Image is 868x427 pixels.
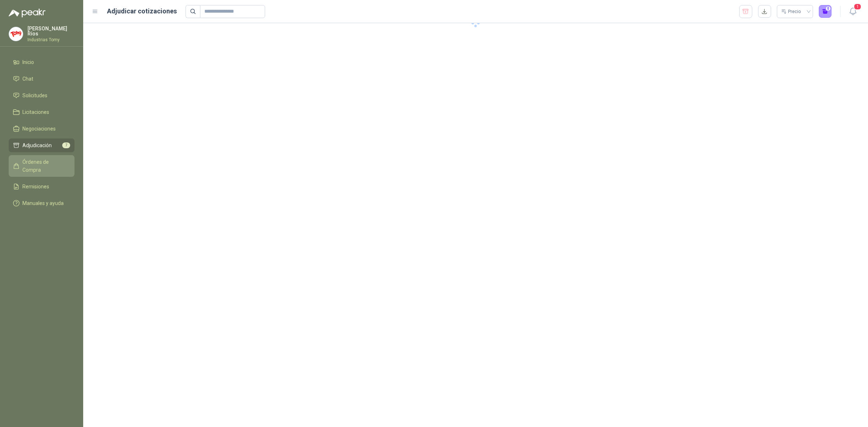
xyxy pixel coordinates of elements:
[9,155,75,177] a: Órdenes de Compra
[9,122,75,136] a: Negociaciones
[781,6,802,17] div: Precio
[22,141,52,149] span: Adjudicación
[22,58,34,66] span: Inicio
[22,108,49,116] span: Licitaciones
[9,27,23,41] img: Company Logo
[854,3,861,10] span: 1
[27,38,75,42] p: Industrias Tomy
[22,75,33,83] span: Chat
[9,138,75,152] a: Adjudicación7
[22,158,68,174] span: Órdenes de Compra
[9,55,75,69] a: Inicio
[22,125,56,133] span: Negociaciones
[9,72,75,86] a: Chat
[107,6,177,16] h1: Adjudicar cotizaciones
[819,5,832,18] button: 0
[9,105,75,119] a: Licitaciones
[27,26,75,36] p: [PERSON_NAME] Ríos
[22,183,49,191] span: Remisiones
[22,199,64,207] span: Manuales y ayuda
[846,5,859,18] button: 1
[9,89,75,102] a: Solicitudes
[22,91,47,99] span: Solicitudes
[9,180,75,193] a: Remisiones
[9,9,46,17] img: Logo peakr
[62,142,70,148] span: 7
[9,196,75,210] a: Manuales y ayuda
